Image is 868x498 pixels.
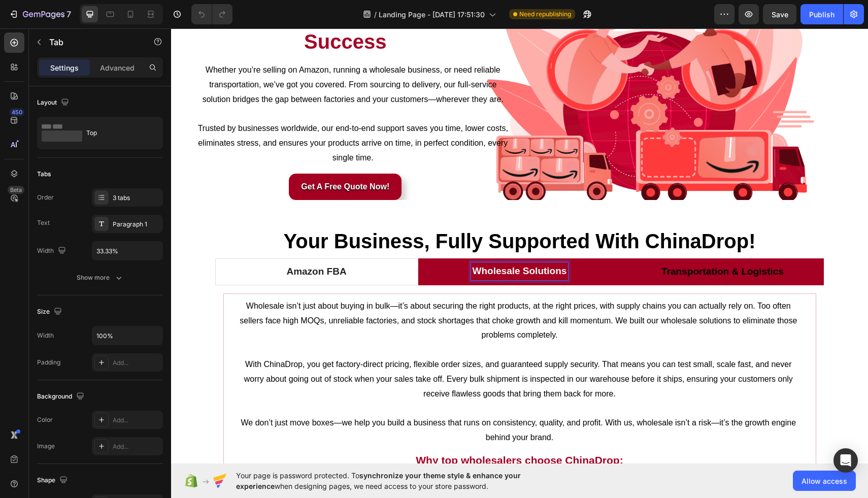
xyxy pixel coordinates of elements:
[171,28,868,463] iframe: Design area
[379,9,485,20] span: Landing Page - [DATE] 17:51:30
[100,62,135,73] p: Advanced
[519,10,571,19] span: Need republishing
[66,271,631,329] p: Wholesale isn’t just about buying in bulk—it’s about securing the right products, at the right pr...
[809,9,834,20] div: Publish
[191,4,232,24] div: Undo/Redo
[37,193,54,202] div: Order
[50,62,79,73] p: Settings
[49,36,136,48] p: Tab
[113,442,160,451] div: Add...
[4,4,76,24] button: 7
[113,358,160,368] div: Add...
[37,474,70,487] div: Shape
[37,331,54,340] div: Width
[10,108,24,116] div: 450
[793,471,856,491] button: Allow access
[772,10,788,19] span: Save
[300,234,397,252] div: Rich Text Editor. Editing area: main
[763,4,796,24] button: Save
[374,9,377,20] span: /
[66,387,631,417] p: We don’t just move boxes—we help you build a business that runs on consistency, quality, and prof...
[113,220,160,229] div: Paragraph 1
[37,269,163,287] button: Show more
[236,470,560,491] span: Your page is password protected. To when designing pages, we need access to your store password.
[66,329,631,387] p: With ChinaDrop, you get factory-direct pricing, flexible order sizes, and guaranteed supply secur...
[236,471,521,490] span: synchronize your theme style & enhance your experience
[86,121,148,145] div: Top
[490,236,613,251] p: Transportation & Logistics
[113,416,160,425] div: Add...
[37,305,64,319] div: Size
[77,273,124,283] div: Show more
[37,358,60,367] div: Padding
[800,4,843,24] button: Publish
[802,476,847,486] span: Allow access
[8,186,24,194] div: Beta
[37,244,68,258] div: Width
[92,242,162,260] input: Auto
[37,442,55,451] div: Image
[37,390,86,404] div: Background
[92,326,162,345] input: Auto
[37,96,71,110] div: Layout
[489,235,614,252] div: Rich Text Editor. Editing area: main
[113,193,160,203] div: 3 tabs
[37,170,51,179] div: Tabs
[58,424,640,440] p: Why top wholesalers choose ChinaDrop:
[302,236,396,250] p: Wholesale Solutions
[37,415,53,424] div: Color
[66,8,71,20] p: 7
[37,218,50,227] div: Text
[833,448,858,473] div: Open Intercom Messenger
